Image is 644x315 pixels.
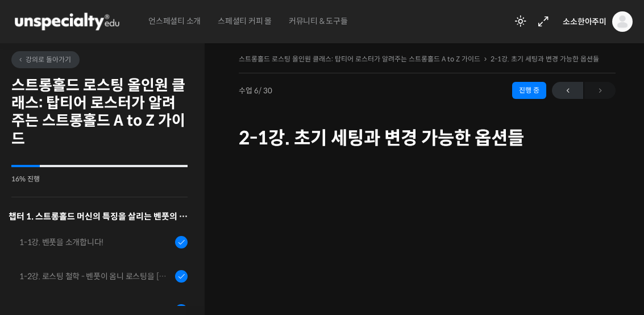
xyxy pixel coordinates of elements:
[19,236,172,248] div: 1-1강. 벤풋을 소개합니다!
[239,127,616,149] h1: 2-1강. 초기 세팅과 변경 가능한 옵션들
[19,270,172,283] div: 1-2강. 로스팅 철학 - 벤풋이 옴니 로스팅을 [DATE] 않는 이유
[239,87,272,94] span: 수업 6
[552,83,583,98] span: ←
[11,176,188,183] div: 16% 진행
[259,86,272,96] span: / 30
[11,51,80,68] a: 강의로 돌아가기
[512,82,546,99] div: 진행 중
[9,209,188,224] h3: 챕터 1. 스트롱홀드 머신의 특징을 살리는 벤풋의 로스팅 방식
[239,55,480,63] a: 스트롱홀드 로스팅 올인원 클래스: 탑티어 로스터가 알려주는 스트롱홀드 A to Z 가이드
[17,55,71,64] span: 강의로 돌아가기
[491,55,599,63] a: 2-1강. 초기 세팅과 변경 가능한 옵션들
[552,82,583,99] a: ←이전
[11,77,188,148] h2: 스트롱홀드 로스팅 올인원 클래스: 탑티어 로스터가 알려주는 스트롱홀드 A to Z 가이드
[563,16,606,27] span: 소소한아주미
